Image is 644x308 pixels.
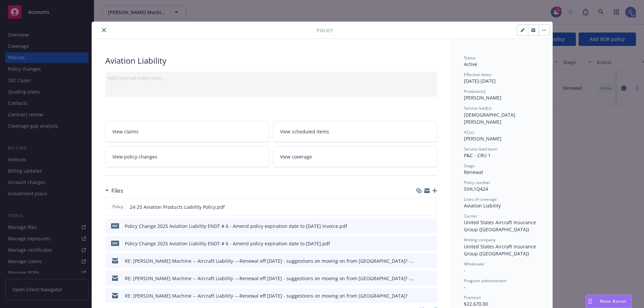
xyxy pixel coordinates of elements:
[464,202,501,209] span: Aviation Liability
[111,223,119,228] span: pdf
[464,186,488,192] span: SIHL1Q424
[464,219,537,233] span: United States Aircraft Insurance Group ([GEOGRAPHIC_DATA])
[273,121,437,142] a: View scheduled items
[464,72,491,77] span: Effective dates
[428,275,434,282] button: preview file
[112,153,157,160] span: View policy changes
[464,163,475,169] span: Stage
[125,223,347,230] div: Policy Change 2025 Aviation Liability ENDT # 6 - Amend policy expiration date to [DATE] Invoice.pdf
[464,95,501,101] span: [PERSON_NAME]
[464,129,474,135] span: AC(s)
[273,146,437,167] a: View coverage
[464,72,539,84] div: [DATE] - [DATE]
[464,237,495,243] span: Writing company
[280,153,312,160] span: View coverage
[418,223,423,230] button: download file
[280,128,329,135] span: View scheduled items
[464,169,483,175] span: Renewal
[125,240,330,247] div: Policy Change 2025 Aviation Liability ENDT # 6 - Amend policy expiration date to [DATE].pdf
[464,135,501,142] span: [PERSON_NAME]
[125,257,415,264] div: RE: [PERSON_NAME] Machine -- Aircraft Liability ---Renewal eff [DATE] - suggestions on moving on ...
[464,261,485,267] span: Wholesaler
[108,74,434,81] div: Add internal notes here...
[105,55,437,66] div: Aviation Liability
[464,55,476,61] span: Status
[464,243,537,257] span: United States Aircraft Insurance Group ([GEOGRAPHIC_DATA])
[464,146,497,152] span: Service lead team
[125,275,415,282] div: RE: [PERSON_NAME] Machine -- Aircraft Liability ---Renewal eff [DATE] - suggestions on moving on ...
[100,26,108,34] button: close
[464,267,466,273] span: -
[130,203,225,210] span: 24-25 Aviation Products Liability Policy.pdf
[428,292,434,299] button: preview file
[428,223,434,230] button: preview file
[112,128,139,135] span: View claims
[105,146,269,167] a: View policy changes
[464,284,466,290] span: -
[417,203,423,210] button: download file
[418,275,423,282] button: download file
[586,295,594,308] div: Drag to move
[600,298,626,304] span: Nova Assist
[111,241,119,246] span: pdf
[105,186,123,195] div: Files
[317,27,333,34] span: Policy
[464,88,486,94] span: Producer(s)
[418,292,423,299] button: download file
[464,295,481,300] span: Premium
[418,257,423,264] button: download file
[428,257,434,264] button: preview file
[464,180,490,185] span: Policy number
[464,213,477,219] span: Carrier
[105,121,269,142] a: View claims
[464,278,507,284] span: Program administrator
[428,240,434,247] button: preview file
[464,152,491,159] span: P&C - CRU 1
[125,292,408,299] div: RE: [PERSON_NAME] Machine -- Aircraft Liability ---Renewal eff [DATE] - suggestions on moving on ...
[586,295,632,308] button: Nova Assist
[464,301,488,307] span: $22,670.00
[111,186,123,195] h3: Files
[418,240,423,247] button: download file
[111,204,124,210] span: Policy
[464,105,491,111] span: Service lead(s)
[464,112,515,125] span: [DEMOGRAPHIC_DATA][PERSON_NAME]
[464,61,477,67] span: Active
[464,196,497,202] span: Lines of coverage
[428,203,434,210] button: preview file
